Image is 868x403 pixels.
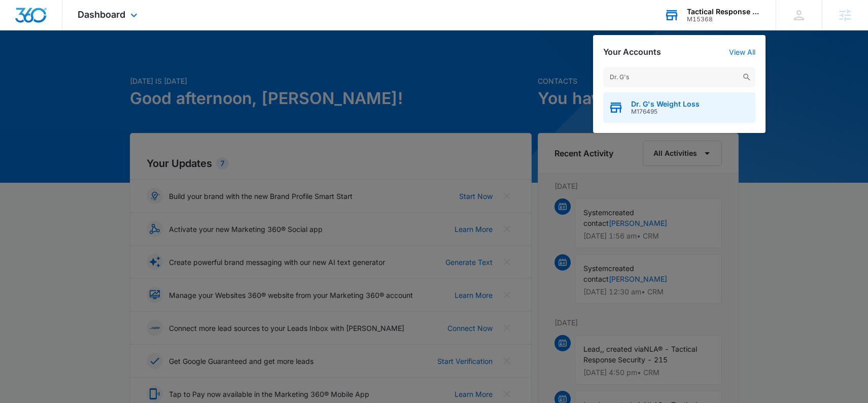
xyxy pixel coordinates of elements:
[603,67,755,87] input: Search Accounts
[687,16,761,23] div: account id
[729,48,755,56] a: View All
[631,100,700,108] span: Dr. G's Weight Loss
[631,108,700,115] span: M176495
[603,47,661,57] h2: Your Accounts
[687,8,761,16] div: account name
[78,9,125,20] span: Dashboard
[603,92,755,123] button: Dr. G's Weight LossM176495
